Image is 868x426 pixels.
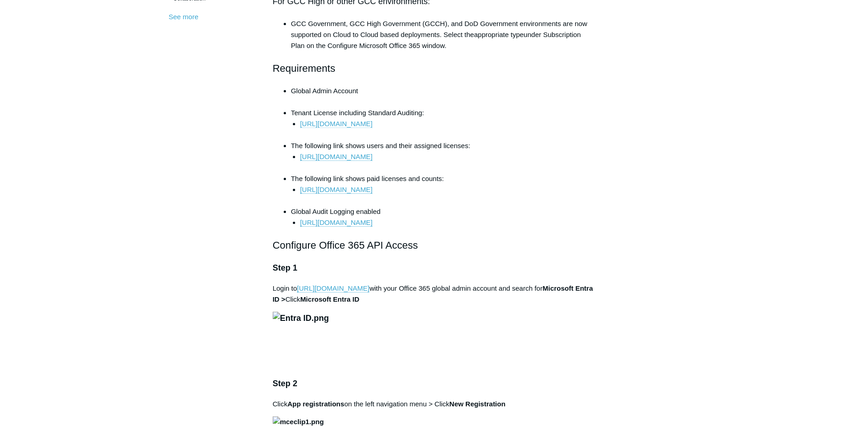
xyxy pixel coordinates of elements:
[291,107,596,140] li: Tenant License including Standard Auditing:
[300,120,372,128] a: [URL][DOMAIN_NAME]
[291,85,596,107] li: Global Admin Account
[169,13,199,21] a: See more
[273,237,596,253] h2: Configure Office 365 API Access
[273,60,596,76] h2: Requirements
[291,31,581,49] span: under Subscription Plan on the Configure Microsoft Office 365 window.
[291,206,596,228] li: Global Audit Logging enabled
[273,399,596,410] p: Click on the left navigation menu > Click
[300,186,372,194] a: [URL][DOMAIN_NAME]
[300,218,372,227] a: [URL][DOMAIN_NAME]
[287,400,344,408] strong: App registrations
[449,400,506,408] strong: New Registration
[273,283,596,305] p: Login to with your Office 365 global admin account and search for Click
[291,20,588,38] span: GCC Government, GCC High Government (GCCH), and DoD Government environments are now supported on ...
[273,284,593,303] strong: Microsoft Entra ID >
[273,377,596,390] h3: Step 2
[474,31,523,38] span: appropriate type
[273,261,596,275] h3: Step 1
[300,295,359,303] strong: Microsoft Entra ID
[291,173,596,206] li: The following link shows paid licenses and counts:
[300,153,372,161] a: [URL][DOMAIN_NAME]
[273,312,329,325] img: Entra ID.png
[291,140,596,173] li: The following link shows users and their assigned licenses:
[297,284,369,293] a: [URL][DOMAIN_NAME]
